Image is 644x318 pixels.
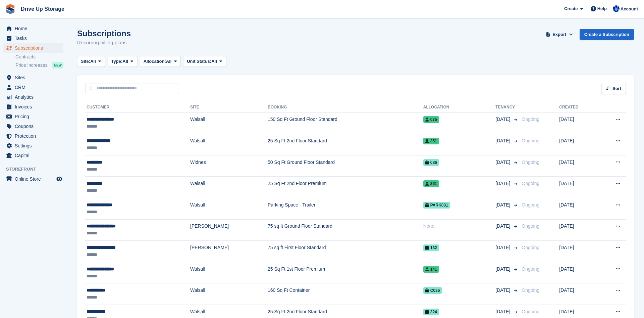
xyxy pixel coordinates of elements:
button: Unit Status: All [183,56,226,67]
td: Walsall [190,283,268,305]
th: Booking [268,102,423,113]
td: [DATE] [559,262,598,283]
span: [DATE] [495,201,512,209]
span: Settings [15,141,55,150]
span: Unit Status: [187,58,211,65]
a: menu [3,151,63,160]
span: Analytics [15,92,55,102]
button: Site: All [77,56,105,67]
button: Allocation: All [140,56,181,67]
a: menu [3,122,63,131]
th: Site [190,102,268,113]
span: 361 [423,180,439,187]
td: 25 Sq Ft 1st Floor Premium [268,262,423,283]
a: Drive Up Storage [18,3,67,14]
td: [DATE] [559,219,598,241]
td: Widnes [190,155,268,177]
span: [DATE] [495,180,512,187]
span: 351 [423,138,439,144]
span: [DATE] [495,308,512,315]
span: Home [15,24,55,33]
td: 75 sq ft Ground Floor Standard [268,219,423,241]
span: [DATE] [495,159,512,166]
span: [DATE] [495,244,512,251]
td: Walsall [190,112,268,134]
span: Subscriptions [15,43,55,53]
span: Ongoing [522,138,539,143]
span: Allocation: [144,58,166,65]
td: Walsall [190,134,268,155]
th: Allocation [423,102,496,113]
td: [DATE] [559,198,598,220]
span: Invoices [15,102,55,111]
td: [DATE] [559,283,598,305]
a: Price increases NEW [15,61,63,69]
a: menu [3,34,63,43]
td: [PERSON_NAME] [190,219,268,241]
span: Export [552,31,566,38]
span: Ongoing [522,223,539,229]
a: menu [3,141,63,150]
td: [DATE] [559,112,598,134]
div: None [423,223,496,230]
a: Create a Subscription [580,29,634,40]
span: 132 [423,244,439,251]
td: Walsall [190,198,268,220]
span: All [122,58,128,65]
td: 150 Sq Ft Ground Floor Standard [268,112,423,134]
th: Created [559,102,598,113]
span: Ongoing [522,160,539,165]
span: 141 [423,266,439,273]
td: [DATE] [559,155,598,177]
span: All [166,58,172,65]
td: 25 Sq Ft 2nd Floor Premium [268,177,423,198]
th: Tenancy [495,102,519,113]
a: menu [3,102,63,111]
span: Type: [111,58,123,65]
a: menu [3,24,63,33]
a: menu [3,73,63,82]
span: Tasks [15,34,55,43]
a: menu [3,92,63,102]
td: Walsall [190,177,268,198]
span: Ongoing [522,245,539,250]
span: PARK031 [423,202,450,209]
h1: Subscriptions [77,29,131,38]
button: Type: All [108,56,137,67]
span: [DATE] [495,223,512,230]
a: menu [3,83,63,92]
span: Sites [15,73,55,82]
td: 75 sq ft First Floor Standard [268,241,423,262]
span: Sort [612,85,621,92]
span: All [211,58,217,65]
span: Pricing [15,112,55,121]
span: Ongoing [522,117,539,122]
span: [DATE] [495,137,512,144]
span: Capital [15,151,55,160]
span: Account [621,6,638,12]
span: Create [564,5,578,12]
a: menu [3,131,63,141]
td: Walsall [190,262,268,283]
a: Preview store [55,175,63,183]
span: Ongoing [522,181,539,186]
span: Storefront [6,166,67,173]
span: Price increases [15,62,48,69]
td: [PERSON_NAME] [190,241,268,262]
span: Ongoing [522,287,539,293]
td: 50 Sq Ft Ground Floor Standard [268,155,423,177]
span: Site: [81,58,90,65]
span: Ongoing [522,309,539,314]
span: [DATE] [495,287,512,294]
span: 086 [423,159,439,166]
span: Ongoing [522,202,539,208]
span: CRM [15,83,55,92]
td: [DATE] [559,241,598,262]
span: [DATE] [495,266,512,273]
span: 075 [423,116,439,123]
div: NEW [52,62,63,69]
td: [DATE] [559,134,598,155]
td: 160 Sq Ft Container [268,283,423,305]
button: Export [545,29,574,40]
span: [DATE] [495,116,512,123]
